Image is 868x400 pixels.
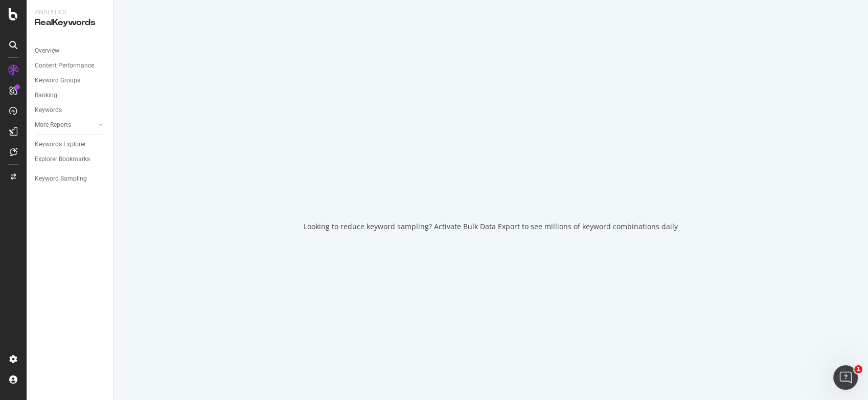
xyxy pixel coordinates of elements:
div: animation [454,168,528,205]
div: Analytics [35,8,105,17]
span: 1 [854,365,862,373]
div: Overview [35,46,59,56]
a: Content Performance [35,60,106,71]
div: Ranking [35,90,57,101]
div: RealKeywords [35,17,105,29]
div: Keyword Sampling [35,173,87,184]
a: Keyword Groups [35,75,106,86]
div: Keywords [35,105,62,116]
div: Keywords Explorer [35,139,86,150]
iframe: Intercom live chat [833,365,858,390]
div: More Reports [35,120,71,130]
a: Keyword Sampling [35,173,106,184]
a: Explorer Bookmarks [35,154,106,165]
div: Looking to reduce keyword sampling? Activate Bulk Data Export to see millions of keyword combinat... [304,221,678,232]
div: Explorer Bookmarks [35,154,90,165]
a: Keywords [35,105,106,116]
div: Content Performance [35,60,94,71]
a: Ranking [35,90,106,101]
a: More Reports [35,120,96,130]
a: Overview [35,46,106,56]
a: Keywords Explorer [35,139,106,150]
div: Keyword Groups [35,75,80,86]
